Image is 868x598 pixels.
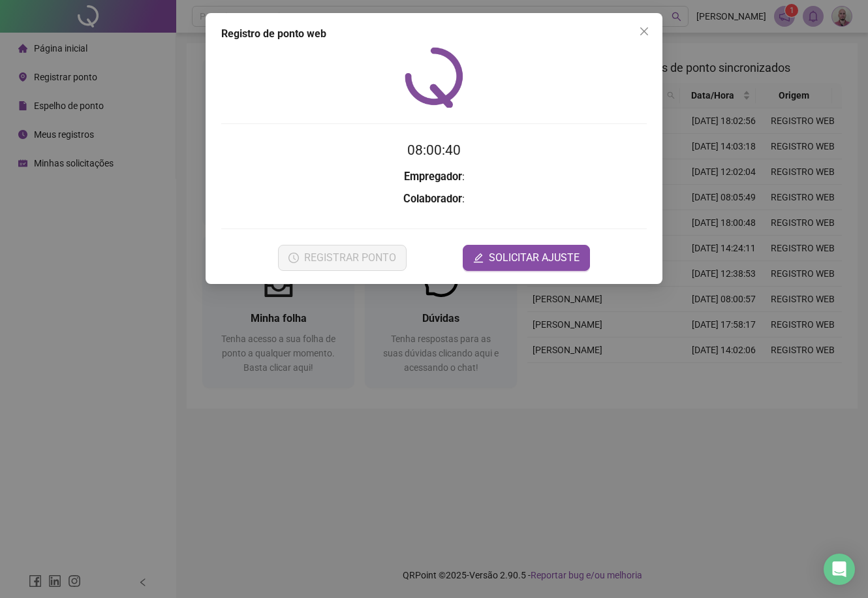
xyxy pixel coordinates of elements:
[473,253,484,263] span: edit
[639,26,649,37] span: close
[824,554,855,585] div: Open Intercom Messenger
[463,245,590,271] button: editSOLICITAR AJUSTE
[634,21,655,42] button: Close
[221,168,647,185] h3: :
[404,170,462,183] strong: Empregador
[221,26,647,42] div: Registro de ponto web
[489,250,580,266] span: SOLICITAR AJUSTE
[405,47,463,108] img: QRPoint
[407,142,461,158] time: 08:00:40
[403,193,462,205] strong: Colaborador
[221,191,647,208] h3: :
[278,245,407,271] button: REGISTRAR PONTO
